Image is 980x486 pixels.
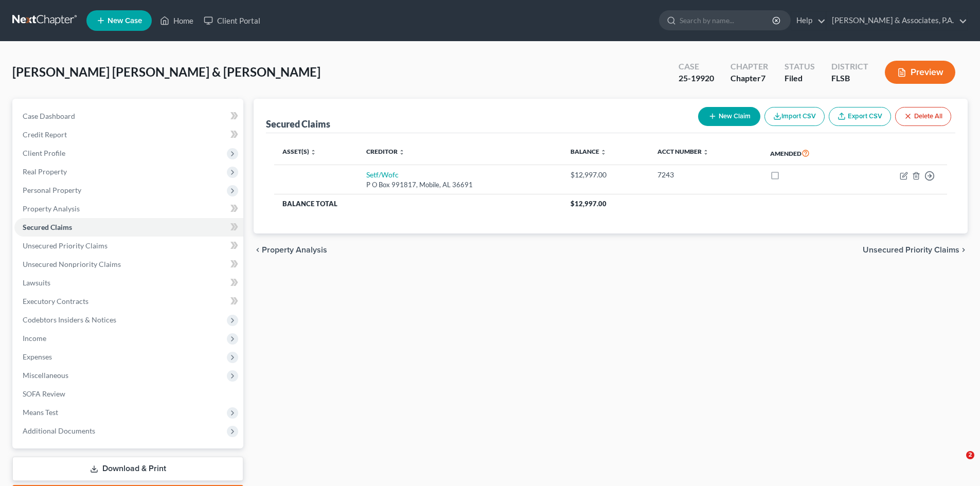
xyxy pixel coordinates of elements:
span: Credit Report [23,130,67,139]
a: Download & Print [12,457,243,481]
span: Real Property [23,167,67,176]
i: chevron_left [254,246,262,254]
a: Executory Contracts [14,292,243,311]
a: Lawsuits [14,274,243,292]
div: Status [785,61,815,73]
span: New Case [108,17,142,25]
span: Miscellaneous [23,371,68,380]
span: $12,997.00 [571,200,607,208]
span: Unsecured Priority Claims [23,241,108,250]
span: Income [23,334,46,343]
div: FLSB [831,73,868,84]
a: Creditor unfold_more [366,148,405,155]
div: Chapter [730,61,768,73]
i: unfold_more [310,149,316,155]
span: Case Dashboard [23,112,75,120]
div: 25-19920 [679,73,714,84]
a: Credit Report [14,125,243,144]
i: unfold_more [399,149,405,155]
span: [PERSON_NAME] [PERSON_NAME] & [PERSON_NAME] [12,64,320,79]
span: Additional Documents [23,426,95,435]
a: Secured Claims [14,218,243,237]
i: chevron_right [959,246,968,254]
a: Balance unfold_more [571,148,607,155]
a: Help [791,11,826,30]
button: Delete All [895,107,951,126]
th: Amended [762,141,855,165]
span: Unsecured Priority Claims [863,246,959,254]
button: New Claim [698,107,760,126]
div: Chapter [730,73,768,84]
a: Property Analysis [14,200,243,218]
div: $12,997.00 [571,170,641,180]
span: Unsecured Nonpriority Claims [23,260,121,268]
span: Lawsuits [23,278,50,287]
a: Unsecured Priority Claims [14,237,243,255]
span: Secured Claims [23,223,72,231]
div: Filed [785,73,815,84]
a: Acct Number unfold_more [657,148,709,155]
input: Search by name... [680,11,774,30]
a: Client Portal [199,11,265,30]
span: Means Test [23,408,58,417]
span: Codebtors Insiders & Notices [23,315,116,324]
div: 7243 [657,170,754,180]
i: unfold_more [703,149,709,155]
button: Preview [885,61,955,84]
div: Secured Claims [266,118,330,130]
span: Property Analysis [262,246,327,254]
a: Setf/Wofc [366,170,399,179]
a: Export CSV [829,107,891,126]
span: Expenses [23,352,52,361]
span: Executory Contracts [23,297,88,305]
a: Home [155,11,199,30]
button: Import CSV [764,107,825,126]
a: [PERSON_NAME] & Associates, P.A. [827,11,967,30]
a: Case Dashboard [14,107,243,125]
span: SOFA Review [23,389,65,398]
span: 7 [761,73,765,83]
a: SOFA Review [14,385,243,403]
th: Balance Total [274,194,562,213]
a: Asset(s) unfold_more [282,148,316,155]
span: Client Profile [23,149,65,157]
button: Unsecured Priority Claims chevron_right [863,246,968,254]
iframe: Intercom live chat [945,451,970,476]
i: unfold_more [600,149,607,155]
span: Personal Property [23,186,81,194]
div: Case [679,61,714,73]
span: Property Analysis [23,204,80,213]
div: P O Box 991817, Mobile, AL 36691 [366,180,554,190]
a: Unsecured Nonpriority Claims [14,255,243,274]
div: District [831,61,868,73]
span: 2 [966,451,974,459]
button: chevron_left Property Analysis [254,246,327,254]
